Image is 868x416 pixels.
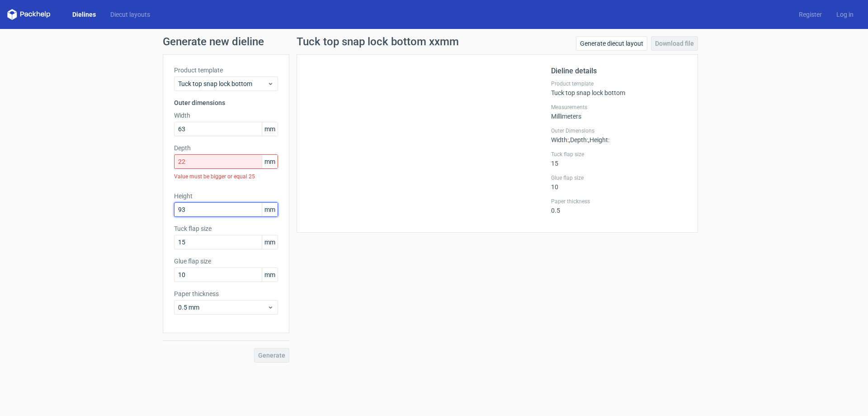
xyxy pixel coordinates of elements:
div: Tuck top snap lock bottom [551,80,687,96]
span: mm [262,203,278,216]
label: Paper thickness [551,198,687,205]
span: , Height : [588,136,609,143]
label: Measurements [551,104,687,111]
span: Width : [551,136,569,143]
a: Generate diecut layout [576,36,647,51]
a: Diecut layouts [103,10,157,19]
span: mm [262,235,278,249]
span: mm [262,268,278,282]
div: Value must be bigger or equal 25 [174,169,278,184]
label: Outer Dimensions [551,127,687,134]
label: Tuck flap size [551,151,687,158]
span: mm [262,122,278,136]
div: 10 [551,174,687,191]
label: Depth [174,143,278,153]
h3: Outer dimensions [174,98,278,107]
span: , Depth : [569,136,588,143]
span: mm [262,155,278,168]
label: Product template [551,80,687,87]
h1: Tuck top snap lock bottom xxmm [297,36,459,47]
h1: Generate new dieline [163,36,705,47]
div: Millimeters [551,104,687,120]
a: Log in [829,10,861,19]
label: Glue flap size [174,257,278,266]
span: Tuck top snap lock bottom [178,79,267,88]
label: Tuck flap size [174,224,278,233]
label: Width [174,111,278,120]
a: Register [792,10,829,19]
div: 15 [551,151,687,167]
label: Glue flap size [551,174,687,182]
div: 0.5 [551,198,687,214]
label: Paper thickness [174,289,278,298]
a: Dielines [65,10,103,19]
h2: Dieline details [551,66,687,77]
label: Product template [174,66,278,75]
span: 0.5 mm [178,303,267,312]
label: Height [174,191,278,201]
